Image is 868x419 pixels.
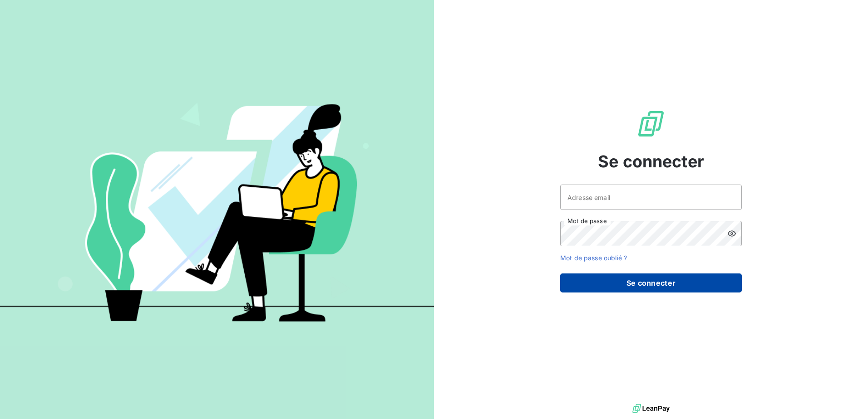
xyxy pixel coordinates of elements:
[598,149,704,174] span: Se connecter
[560,273,742,292] button: Se connecter
[560,185,742,210] input: placeholder
[636,109,666,138] img: Logo LeanPay
[560,254,627,262] a: Mot de passe oublié ?
[632,402,670,415] img: logo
